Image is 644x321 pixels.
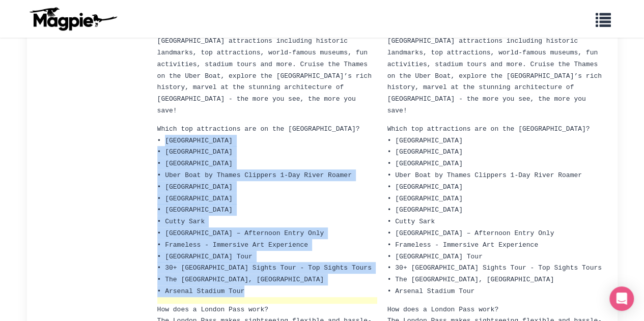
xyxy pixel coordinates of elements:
[157,264,372,272] span: • 30+ [GEOGRAPHIC_DATA] Sights Tour - Top Sights Tours
[387,137,463,144] span: • [GEOGRAPHIC_DATA]
[387,276,554,283] span: • The [GEOGRAPHIC_DATA], [GEOGRAPHIC_DATA]
[157,287,245,295] span: • Arsenal Stadium Tour
[387,3,606,114] span: See all that [GEOGRAPHIC_DATA] has to offer with the London Pass® and save up to 50%* vs buying i...
[387,229,554,237] span: • [GEOGRAPHIC_DATA] – Afternoon Entry Only
[387,171,582,179] span: • Uber Boat by Thames Clippers 1-Day River Roamer
[157,171,352,179] span: • Uber Boat by Thames Clippers 1-Day River Roamer
[157,276,324,283] span: • The [GEOGRAPHIC_DATA], [GEOGRAPHIC_DATA]
[157,148,233,156] span: • [GEOGRAPHIC_DATA]
[157,3,376,114] span: See all that [GEOGRAPHIC_DATA] has to offer with the London Pass® and save up to 50%* vs buying i...
[157,206,233,214] span: • [GEOGRAPHIC_DATA]
[157,306,268,313] span: How does a London Pass work?
[387,287,475,295] span: • Arsenal Stadium Tour
[387,183,463,191] span: • [GEOGRAPHIC_DATA]
[609,286,634,311] div: Open Intercom Messenger
[387,195,463,202] span: • [GEOGRAPHIC_DATA]
[157,241,308,249] span: • Frameless - Immersive Art Experience
[157,229,324,237] span: • [GEOGRAPHIC_DATA] – Afternoon Entry Only
[387,264,602,272] span: • 30+ [GEOGRAPHIC_DATA] Sights Tour - Top Sights Tours
[387,241,538,249] span: • Frameless - Immersive Art Experience
[157,195,233,202] span: • [GEOGRAPHIC_DATA]
[157,183,233,191] span: • [GEOGRAPHIC_DATA]
[387,148,463,156] span: • [GEOGRAPHIC_DATA]
[387,306,498,313] span: How does a London Pass work?
[387,253,483,260] span: • [GEOGRAPHIC_DATA] Tour
[387,218,435,225] span: • Cutty Sark
[157,137,233,144] span: • [GEOGRAPHIC_DATA]
[387,160,463,167] span: • [GEOGRAPHIC_DATA]
[27,7,119,31] img: logo-ab69f6fb50320c5b225c76a69d11143b.png
[157,218,205,225] span: • Cutty Sark
[157,253,253,260] span: • [GEOGRAPHIC_DATA] Tour
[387,125,590,133] span: Which top attractions are on the [GEOGRAPHIC_DATA]?
[387,206,463,214] span: • [GEOGRAPHIC_DATA]
[157,160,233,167] span: • [GEOGRAPHIC_DATA]
[157,125,360,133] span: Which top attractions are on the [GEOGRAPHIC_DATA]?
